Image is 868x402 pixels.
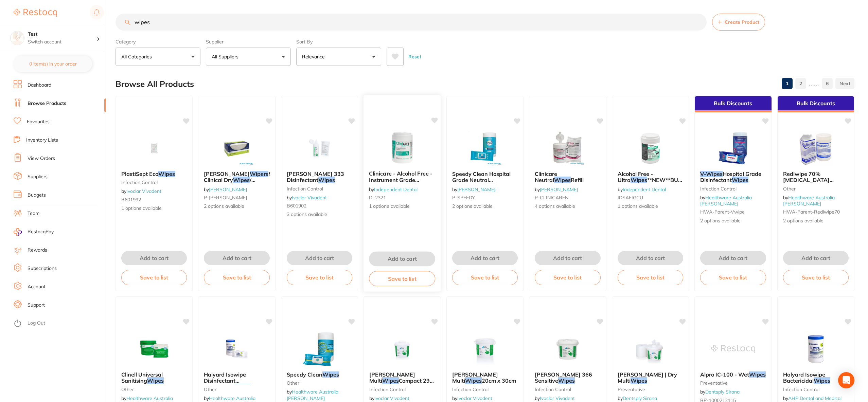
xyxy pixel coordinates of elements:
[783,195,835,207] a: Healthware Australia [PERSON_NAME]
[452,195,475,201] span: P-SPEEDY
[121,270,187,285] button: Save to list
[27,118,50,125] a: Favourites
[783,251,849,265] button: Add to cart
[618,387,683,392] small: preventative
[369,170,432,189] span: Clinicare - Alcohol Free - Instrument Grade Disinfecting
[14,318,104,329] button: Log Out
[571,177,584,183] span: Refill
[121,251,187,265] button: Add to cart
[705,389,740,395] a: Dentsply Sirona
[618,270,683,285] button: Save to list
[540,395,575,401] a: Ivoclar Vivadent
[116,48,200,66] button: All Categories
[783,170,834,190] span: Rediwipe 70% [MEDICAL_DATA] Alcohol
[28,247,47,254] a: Rewards
[212,53,241,60] p: All Suppliers
[695,96,771,112] div: Bulk Discounts
[121,53,155,60] p: All Categories
[204,371,246,390] span: Halyard Isowipe Disinfectant Bactericidal
[369,203,435,210] span: 1 options available
[700,218,766,224] span: 2 options available
[400,183,417,189] em: Wipes
[452,171,518,183] b: Speedy Clean Hospital Grade Neutral Detergent Wipes
[452,251,518,265] button: Add to cart
[452,270,518,285] button: Save to list
[618,251,683,265] button: Add to cart
[700,371,749,378] span: Alpro IC-100 - Wet
[465,377,482,384] em: Wipes
[535,186,578,193] span: by
[452,395,492,401] span: by
[554,177,571,183] em: Wipes
[147,377,164,384] em: Wipes
[28,320,45,327] a: Log Out
[540,186,578,193] a: [PERSON_NAME]
[287,251,352,265] button: Add to cart
[452,186,495,193] span: by
[132,332,176,366] img: Clinell Universal Sanitising Wipes
[204,387,269,392] small: other
[14,228,22,236] img: RestocqPay
[380,131,424,165] img: Clinicare - Alcohol Free - Instrument Grade Disinfecting Wipes
[28,192,46,199] a: Budgets
[28,155,55,162] a: View Orders
[369,170,435,183] b: Clinicare - Alcohol Free - Instrument Grade Disinfecting Wipes
[623,186,666,193] a: Independent Dental
[457,186,495,193] a: [PERSON_NAME]
[204,251,269,265] button: Add to cart
[618,371,683,384] b: Durr FD | Dry Multi Wipes
[618,186,666,193] span: by
[14,5,57,21] a: Restocq Logo
[535,171,600,183] b: Clinicare Neutral Wipes Refill
[369,271,435,286] button: Save to list
[618,170,653,183] span: Alcohol Free - Ultra
[783,270,849,285] button: Save to list
[794,131,838,165] img: Rediwipe 70% Isopropyl Alcohol Wipes 100/Pack
[618,371,677,384] span: [PERSON_NAME] | Dry Multi
[700,195,752,207] a: Healthware Australia [PERSON_NAME]
[809,80,819,88] p: ......
[783,371,825,384] span: Halyard Isowipe Bactericidal
[204,195,247,201] span: P-[PERSON_NAME]
[26,137,58,144] a: Inventory Lists
[618,195,643,201] span: IDSAFIGCU
[369,371,415,384] span: [PERSON_NAME] Multi
[116,39,200,45] label: Category
[287,389,338,401] span: by
[783,186,849,191] small: other
[783,171,849,183] b: Rediwipe 70% Isopropyl Alcohol Wipes 100/Pack
[121,205,187,212] span: 1 options available
[204,170,250,177] span: [PERSON_NAME]
[215,332,259,366] img: Halyard Isowipe Disinfectant Bactericidal Wipes
[28,82,51,89] a: Dashboard
[204,186,247,193] span: by
[618,203,683,210] span: 1 options available
[369,377,434,390] span: Compact 29 x 30cm
[204,203,269,210] span: 2 options available
[712,14,765,31] button: Create Product
[631,177,647,183] em: Wipes
[298,332,342,366] img: Speedy Clean Wipes
[116,14,707,31] input: Search Products
[819,183,844,190] span: 100/Pack
[287,203,306,209] span: B601902
[452,170,511,190] span: Speedy Clean Hospital Grade Neutral Detergent
[158,170,175,177] em: Wipes
[302,53,327,60] p: Relevance
[535,270,600,285] button: Save to list
[535,371,592,384] span: [PERSON_NAME] 366 Sensitive
[287,270,352,285] button: Save to list
[250,170,268,177] em: Wipers
[206,48,291,66] button: All Suppliers
[374,186,418,192] a: Independent Dental
[121,371,163,384] span: Clinell Universal Sanitising
[14,56,92,72] button: 0 item(s) in your order
[369,252,435,266] button: Add to cart
[369,186,418,192] span: by
[482,377,516,384] span: 20cm x 30cm
[126,188,161,194] a: Ivoclar Vivadent
[28,229,54,235] span: RestocqPay
[298,131,342,165] img: Dürr FD 333 Disinfectant Wipes
[788,395,842,401] a: AHP Dental and Medical
[546,332,590,366] img: Durr FD 366 Sensitive Wipes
